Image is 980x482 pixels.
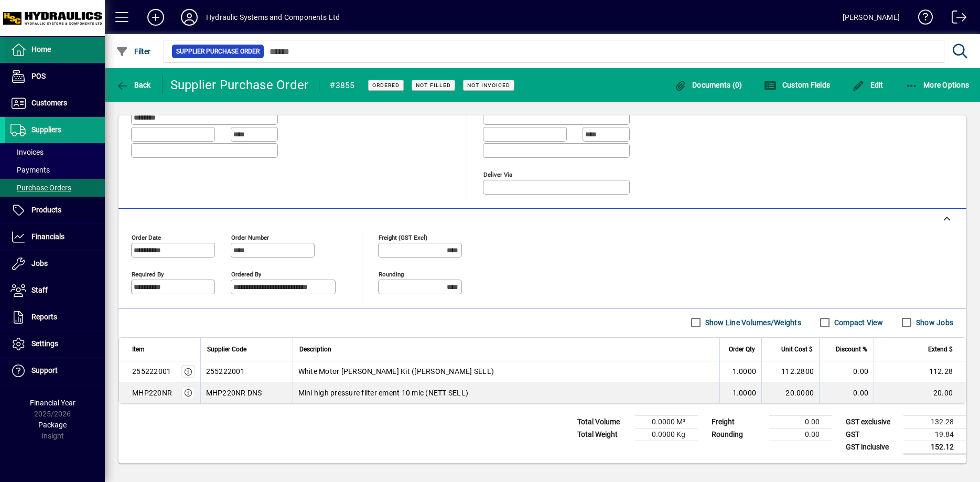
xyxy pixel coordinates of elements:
[467,82,510,89] span: Not Invoiced
[849,76,886,94] button: Edit
[379,270,404,277] mat-label: Rounding
[674,81,742,89] span: Documents (0)
[729,344,755,355] span: Order Qty
[5,90,105,116] a: Customers
[706,428,769,441] td: Rounding
[928,344,953,355] span: Extend $
[31,72,46,80] span: POS
[635,428,698,441] td: 0.0000 Kg
[874,382,966,403] td: 20.00
[836,344,867,355] span: Discount %
[31,366,58,374] span: Support
[903,428,966,441] td: 19.84
[706,415,769,428] td: Freight
[841,428,903,441] td: GST
[761,76,833,94] button: Custom Fields
[910,2,933,36] a: Knowledge Base
[5,197,105,223] a: Products
[781,344,813,355] span: Unit Cost $
[105,76,163,94] app-page-header-button: Back
[132,270,164,277] mat-label: Required by
[5,179,105,197] a: Purchase Orders
[31,232,64,241] span: Financials
[132,366,171,377] div: 255222001
[5,331,105,357] a: Settings
[173,8,206,27] button: Profile
[10,184,71,192] span: Purchase Orders
[5,358,105,384] a: Support
[30,399,76,407] span: Financial Year
[132,344,145,355] span: Item
[841,441,903,454] td: GST inclusive
[200,382,293,403] td: MHP220NR DNS
[330,77,354,94] div: #3855
[31,259,48,267] span: Jobs
[31,206,61,214] span: Products
[132,388,172,398] div: MHP220NR
[5,304,105,330] a: Reports
[170,77,309,93] div: Supplier Purchase Order
[116,47,151,56] span: Filter
[874,361,966,382] td: 112.28
[819,382,874,403] td: 0.00
[200,361,293,382] td: 255222001
[116,81,151,89] span: Back
[483,170,512,178] mat-label: Deliver via
[5,143,105,161] a: Invoices
[31,99,67,107] span: Customers
[132,233,161,241] mat-label: Order date
[231,233,269,241] mat-label: Order number
[769,415,832,428] td: 0.00
[914,317,953,328] label: Show Jobs
[703,317,801,328] label: Show Line Volumes/Weights
[31,125,61,134] span: Suppliers
[819,361,874,382] td: 0.00
[761,382,819,403] td: 20.0000
[572,428,635,441] td: Total Weight
[903,415,966,428] td: 132.28
[832,317,883,328] label: Compact View
[176,46,260,57] span: Supplier Purchase Order
[231,270,261,277] mat-label: Ordered by
[299,344,331,355] span: Description
[764,81,830,89] span: Custom Fields
[10,148,44,156] span: Invoices
[5,161,105,179] a: Payments
[5,224,105,250] a: Financials
[38,421,67,429] span: Package
[719,382,761,403] td: 1.0000
[852,81,884,89] span: Edit
[31,286,48,294] span: Staff
[672,76,745,94] button: Documents (0)
[372,82,400,89] span: Ordered
[10,166,50,174] span: Payments
[5,277,105,304] a: Staff
[298,366,494,377] span: White Motor [PERSON_NAME] Kit ([PERSON_NAME] SELL)
[843,9,900,26] div: [PERSON_NAME]
[5,37,105,63] a: Home
[31,313,57,321] span: Reports
[769,428,832,441] td: 0.00
[416,82,451,89] span: Not Filled
[298,388,469,398] span: Mini high pressure filter ement 10 mic (NETT SELL)
[113,42,154,61] button: Filter
[31,339,58,348] span: Settings
[207,344,246,355] span: Supplier Code
[761,361,819,382] td: 112.2800
[5,63,105,90] a: POS
[572,415,635,428] td: Total Volume
[906,81,970,89] span: More Options
[113,76,154,94] button: Back
[139,8,173,27] button: Add
[903,441,966,454] td: 152.12
[635,415,698,428] td: 0.0000 M³
[719,361,761,382] td: 1.0000
[944,2,967,36] a: Logout
[5,251,105,277] a: Jobs
[841,415,903,428] td: GST exclusive
[903,76,972,94] button: More Options
[379,233,427,241] mat-label: Freight (GST excl)
[31,45,51,53] span: Home
[206,9,340,26] div: Hydraulic Systems and Components Ltd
